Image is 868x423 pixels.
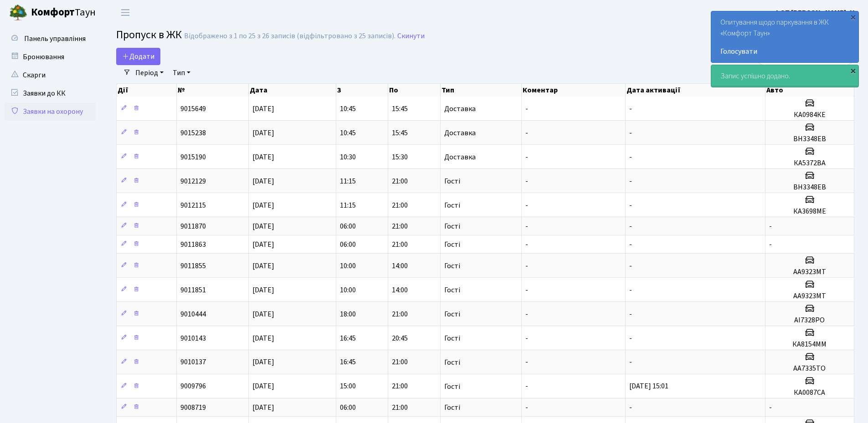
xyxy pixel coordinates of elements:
h5: ВН3348ЕВ [769,135,850,143]
span: - [525,285,528,295]
span: 21:00 [392,382,408,392]
span: 15:45 [392,128,408,138]
span: 20:45 [392,333,408,343]
span: - [629,128,632,138]
span: [DATE] 15:01 [629,382,668,392]
span: Гості [444,311,460,318]
span: 21:00 [392,240,408,250]
span: Гості [444,359,460,366]
div: × [848,66,858,75]
b: ФОП [PERSON_NAME]. Н. [774,8,857,18]
span: 14:00 [392,261,408,271]
h5: АА9323МТ [769,292,850,301]
span: 16:45 [340,333,356,343]
span: - [629,285,632,295]
a: Додати [116,48,160,65]
span: 9010137 [180,357,206,367]
span: - [769,221,772,231]
span: Гості [444,223,460,230]
span: Доставка [444,129,476,137]
a: Скинути [397,32,425,41]
span: - [769,240,772,250]
th: Коментар [522,84,626,97]
span: Гості [444,178,460,185]
span: Гості [444,241,460,248]
span: [DATE] [252,221,274,231]
th: Дата [249,84,336,97]
div: Відображено з 1 по 25 з 26 записів (відфільтровано з 25 записів). [184,32,395,41]
th: З [336,84,388,97]
th: № [177,84,249,97]
span: 18:00 [340,309,356,319]
span: - [629,403,632,413]
span: [DATE] [252,333,274,343]
span: [DATE] [252,382,274,392]
span: 06:00 [340,221,356,231]
span: Гості [444,286,460,294]
span: 21:00 [392,221,408,231]
span: - [525,309,528,319]
span: 10:30 [340,152,356,162]
a: Тип [169,65,194,81]
a: Період [132,65,167,81]
h5: КА0984КЕ [769,111,850,119]
span: - [629,152,632,162]
span: 14:00 [392,285,408,295]
h5: КА0087СА [769,388,850,397]
th: Дії [117,84,177,97]
span: - [525,357,528,367]
h5: КА8154ММ [769,340,850,349]
span: [DATE] [252,200,274,210]
a: Панель управління [5,30,96,48]
span: 11:15 [340,200,356,210]
span: 9010444 [180,309,206,319]
span: - [769,403,772,413]
span: 21:00 [392,403,408,413]
th: Дата активації [626,84,765,97]
span: 10:00 [340,285,356,295]
span: 9010143 [180,333,206,343]
span: - [525,176,528,186]
span: 9011863 [180,240,206,250]
span: 06:00 [340,240,356,250]
div: × [848,12,858,21]
span: - [629,333,632,343]
span: 9015238 [180,128,206,138]
span: - [525,261,528,271]
span: Таун [31,5,96,20]
span: 9011851 [180,285,206,295]
span: Гості [444,202,460,209]
span: [DATE] [252,357,274,367]
span: [DATE] [252,152,274,162]
span: [DATE] [252,261,274,271]
span: 21:00 [392,176,408,186]
span: [DATE] [252,240,274,250]
span: - [629,261,632,271]
span: 9012115 [180,200,206,210]
h5: АА7335ТО [769,364,850,373]
span: 9015649 [180,104,206,114]
span: [DATE] [252,176,274,186]
div: Опитування щодо паркування в ЖК «Комфорт Таун» [711,11,858,62]
span: 15:45 [392,104,408,114]
span: 9009796 [180,382,206,392]
span: Гості [444,383,460,390]
span: - [525,333,528,343]
span: - [525,382,528,392]
a: Бронювання [5,48,96,66]
div: Запис успішно додано. [711,65,858,87]
span: - [629,309,632,319]
span: [DATE] [252,128,274,138]
span: 21:00 [392,200,408,210]
a: Голосувати [720,46,849,57]
a: ФОП [PERSON_NAME]. Н. [774,7,857,18]
span: 10:45 [340,128,356,138]
span: Доставка [444,105,476,112]
span: 9011870 [180,221,206,231]
span: Пропуск в ЖК [116,27,182,43]
h5: ВН3348ЕВ [769,183,850,192]
b: Комфорт [31,5,75,20]
span: 15:00 [340,382,356,392]
span: Гості [444,335,460,342]
h5: AI7328PO [769,316,850,325]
